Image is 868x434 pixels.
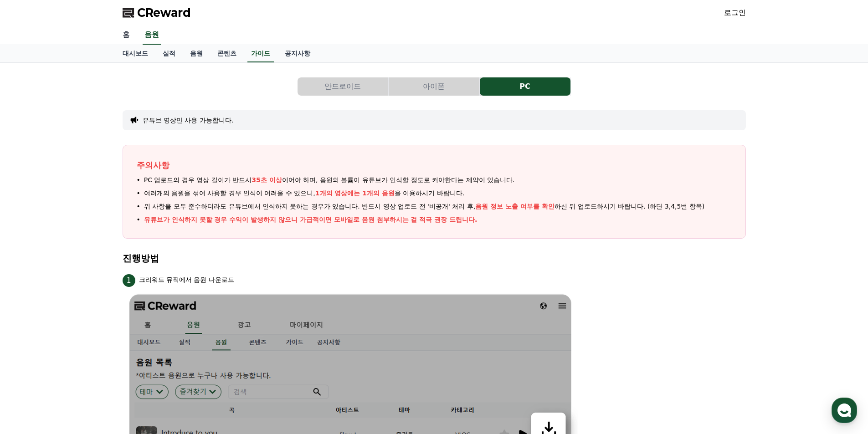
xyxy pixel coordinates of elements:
p: 주의사항 [137,159,732,172]
button: PC [480,77,570,96]
p: 크리워드 뮤직에서 음원 다운로드 [139,275,234,285]
a: 음원 [143,26,161,45]
span: 홈 [29,302,34,310]
button: 아이폰 [389,77,479,96]
a: 대화 [60,289,118,311]
a: 대시보드 [115,45,155,62]
a: 홈 [115,26,137,45]
span: 음원 정보 노출 여부를 확인 [475,203,555,210]
span: 여러개의 음원을 섞어 사용할 경우 인식이 어려울 수 있으니, 을 이용하시기 바랍니다. [144,189,465,198]
a: 로그인 [724,7,746,18]
button: 유튜브 영상만 사용 가능합니다. [143,116,234,125]
a: 실적 [155,45,183,62]
span: 1개의 영상에는 1개의 음원 [315,189,395,197]
a: 음원 [183,45,210,62]
button: 안드로이드 [298,77,388,96]
span: 대화 [83,303,94,310]
h4: 진행방법 [123,253,746,263]
p: 유튜브가 인식하지 못할 경우 수익이 발생하지 않으니 가급적이면 모바일로 음원 첨부하시는 걸 적극 권장 드립니다. [144,215,478,225]
span: CReward [137,5,191,20]
span: 위 사항을 모두 준수하더라도 유튜브에서 인식하지 못하는 경우가 있습니다. 반드시 영상 업로드 전 '비공개' 처리 후, 하신 뒤 업로드하시기 바랍니다. (하단 3,4,5번 항목) [144,202,705,211]
a: PC [480,77,571,96]
span: PC 업로드의 경우 영상 길이가 반드시 이어야 하며, 음원의 볼륨이 유튜브가 인식할 정도로 커야한다는 제약이 있습니다. [144,175,515,185]
a: 홈 [3,289,60,311]
a: CReward [123,5,191,20]
span: 35초 이상 [252,176,282,184]
a: 가이드 [247,45,274,62]
span: 설정 [141,302,152,310]
a: 설정 [118,289,175,311]
a: 공지사항 [277,45,318,62]
a: 콘텐츠 [210,45,244,62]
span: 1 [123,274,135,287]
